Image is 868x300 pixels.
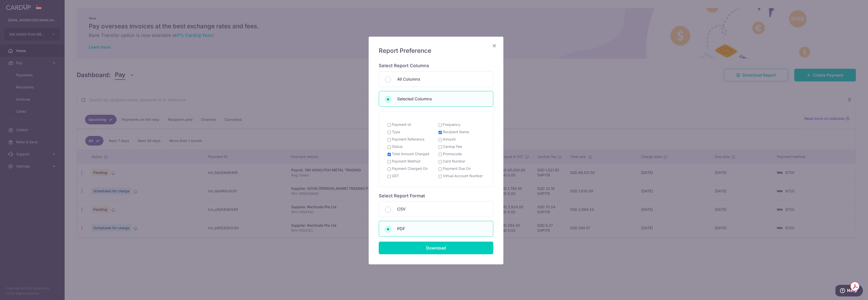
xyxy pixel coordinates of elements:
[443,173,483,178] label: Virtual Account Number
[443,151,462,156] label: Promocode
[12,4,22,8] span: Help
[397,76,487,82] p: All Columns
[443,137,456,142] label: Amount
[392,166,428,171] label: Payment Charged On
[392,159,420,164] label: Payment Method
[379,242,493,254] input: Download
[392,137,424,142] label: Payment Reference
[491,43,497,49] button: Close
[835,285,863,297] iframe: Opens a widget where you can find more information
[443,159,465,164] label: Card Number
[379,63,493,69] h6: Select Report Columns
[443,144,462,149] label: Cardup Fee
[392,151,429,156] label: Total Amount Charged
[443,166,471,171] label: Payment Due On
[392,173,399,178] label: GST
[397,226,487,232] p: PDF
[443,122,460,127] label: Frequency
[379,47,493,55] h5: Report Preference
[443,129,469,134] label: Recipient Name
[379,193,493,199] h6: Select Report Format
[392,144,402,149] label: Status
[392,122,411,127] label: Payment Id
[397,96,487,102] p: Selected Columns
[392,129,400,134] label: Type
[397,206,487,212] p: CSV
